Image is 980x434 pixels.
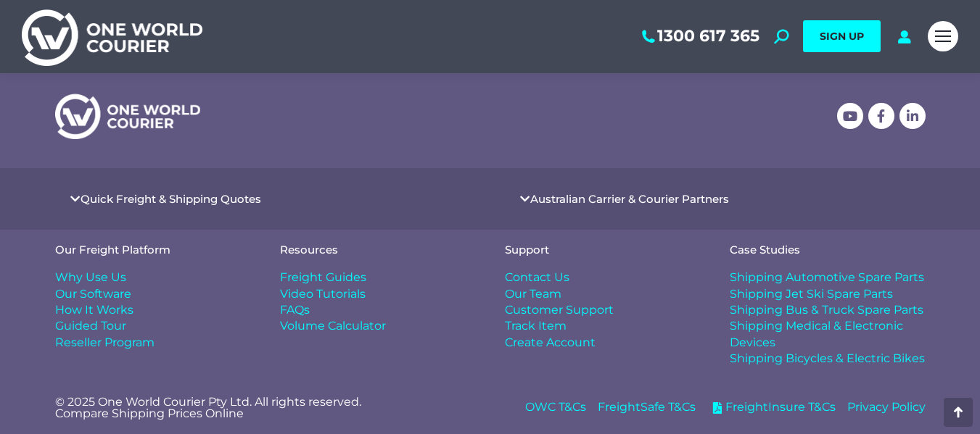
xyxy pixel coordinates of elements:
[505,335,596,351] span: Create Account
[730,286,926,302] a: Shipping Jet Ski Spare Parts
[505,270,569,285] span: Contact Us
[730,270,926,285] a: Shipping Automotive Spare Parts
[280,302,476,318] a: FAQs
[707,399,836,415] a: FreightInsure T&Cs
[505,286,561,302] span: Our Team
[730,270,924,285] span: Shipping Automotive Spare Parts
[525,399,586,415] a: OWC T&Cs
[505,244,701,255] h4: Support
[722,399,836,415] span: FreightInsure T&Cs
[280,286,366,302] span: Video Tutorials
[730,244,926,255] h4: Case Studies
[847,399,926,415] a: Privacy Policy
[81,193,261,204] a: Quick Freight & Shipping Quotes
[22,7,202,66] img: One World Courier
[730,351,926,367] a: Shipping Bicycles & Electric Bikes
[730,318,926,351] a: Shipping Medical & Electronic Devices
[280,302,310,318] span: FAQs
[55,244,251,255] h4: Our Freight Platform
[505,318,701,334] a: Track Item
[803,20,881,52] a: SIGN UP
[505,286,701,302] a: Our Team
[639,27,759,46] a: 1300 617 365
[280,244,476,255] h4: Resources
[55,396,476,420] p: © 2025 One World Courier Pty Ltd. All rights reserved. Compare Shipping Prices Online
[55,286,131,302] span: Our Software
[55,302,251,318] a: How It Works
[505,302,701,318] a: Customer Support
[730,302,926,318] a: Shipping Bus & Truck Spare Parts
[280,286,476,302] a: Video Tutorials
[598,399,696,415] a: FreightSafe T&Cs
[280,270,476,285] a: Freight Guides
[505,270,701,285] a: Contact Us
[280,318,476,334] a: Volume Calculator
[505,335,701,351] a: Create Account
[55,318,126,334] span: Guided Tour
[280,270,366,285] span: Freight Guides
[505,302,614,318] span: Customer Support
[730,302,923,318] span: Shipping Bus & Truck Spare Parts
[55,302,133,318] span: How It Works
[820,30,864,43] span: SIGN UP
[55,335,251,351] a: Reseller Program
[530,193,729,204] a: Australian Carrier & Courier Partners
[55,286,251,302] a: Our Software
[505,318,567,334] span: Track Item
[55,270,251,285] a: Why Use Us
[55,318,251,334] a: Guided Tour
[55,270,126,285] span: Why Use Us
[730,351,925,367] span: Shipping Bicycles & Electric Bikes
[928,21,958,51] a: Mobile menu icon
[730,286,893,302] span: Shipping Jet Ski Spare Parts
[280,318,386,334] span: Volume Calculator
[55,335,155,351] span: Reseller Program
